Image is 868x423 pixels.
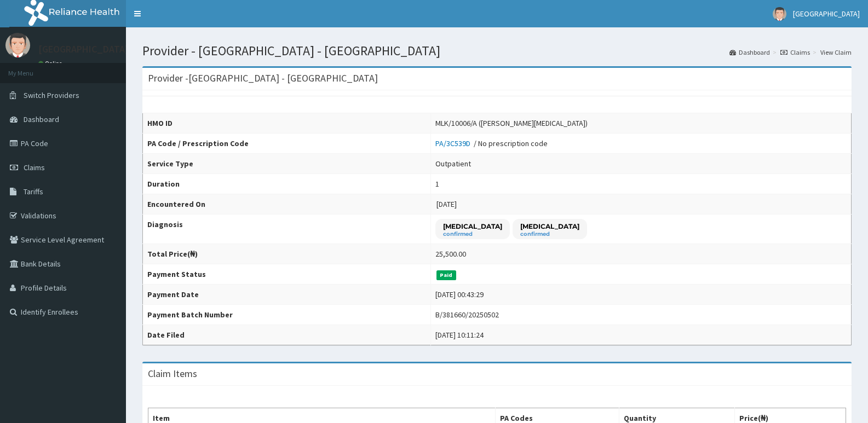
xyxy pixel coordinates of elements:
th: Total Price(₦) [143,244,431,264]
div: 1 [435,178,439,189]
a: Dashboard [729,48,770,57]
span: Dashboard [24,114,59,124]
th: Payment Date [143,285,431,305]
div: B/381660/20250502 [435,309,499,320]
th: Service Type [143,154,431,174]
th: Encountered On [143,194,431,215]
div: 25,500.00 [435,248,466,259]
div: / No prescription code [435,138,548,149]
h1: Provider - [GEOGRAPHIC_DATA] - [GEOGRAPHIC_DATA] [142,44,852,58]
th: Date Filed [143,325,431,345]
img: User Image [5,33,30,57]
div: [DATE] 10:11:24 [435,329,484,340]
p: [GEOGRAPHIC_DATA] [38,44,129,54]
h3: Provider - [GEOGRAPHIC_DATA] - [GEOGRAPHIC_DATA] [148,73,378,83]
th: Duration [143,174,431,194]
span: Tariffs [24,187,43,196]
th: Payment Status [143,264,431,285]
div: [DATE] 00:43:29 [435,289,484,300]
h3: Claim Items [148,369,197,379]
a: Online [38,60,65,67]
small: confirmed [520,231,579,237]
div: MLK/10006/A ([PERSON_NAME][MEDICAL_DATA]) [435,118,588,129]
th: HMO ID [143,113,431,134]
th: PA Code / Prescription Code [143,134,431,154]
span: Claims [24,163,45,172]
a: PA/3C539D [435,138,474,148]
a: View Claim [820,48,852,57]
p: [MEDICAL_DATA] [520,222,579,231]
img: User Image [773,7,786,21]
span: [GEOGRAPHIC_DATA] [793,9,860,19]
span: Paid [436,270,456,280]
th: Payment Batch Number [143,305,431,325]
th: Diagnosis [143,215,431,244]
a: Claims [780,48,810,57]
span: [DATE] [436,199,457,209]
small: confirmed [443,231,502,237]
div: Outpatient [435,158,471,169]
span: Switch Providers [24,90,79,100]
p: [MEDICAL_DATA] [443,222,502,231]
